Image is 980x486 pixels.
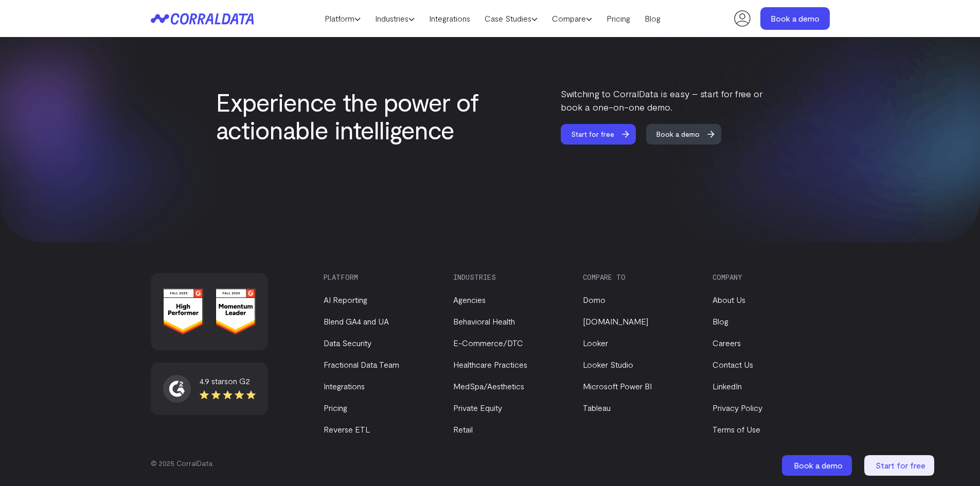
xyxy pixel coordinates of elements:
span: Start for free [876,460,925,470]
a: Book a demo [760,7,830,30]
a: Privacy Policy [712,403,762,412]
a: Blend GA4 and UA [324,316,389,326]
a: Book a demo [646,124,730,145]
a: Pricing [324,403,347,412]
h3: Compare to [583,273,695,281]
a: 4.9 starson G2 [163,375,256,403]
h3: Platform [324,273,436,281]
a: Contact Us [712,359,753,369]
a: Terms of Use [712,424,760,434]
a: Careers [712,338,741,348]
a: Blog [712,316,728,326]
h3: Industries [453,273,565,281]
a: Looker [583,338,608,348]
a: E-Commerce/DTC [453,338,523,348]
span: Book a demo [646,124,710,145]
div: 4.9 stars [200,375,256,387]
a: Case Studies [477,11,545,26]
a: About Us [712,295,745,304]
a: MedSpa/Aesthetics [453,381,524,391]
a: LinkedIn [712,381,742,391]
span: Start for free [561,124,625,145]
h3: Company [712,273,825,281]
a: Start for free [561,124,645,145]
a: AI Reporting [324,295,367,304]
a: Reverse ETL [324,424,370,434]
a: Book a demo [782,455,854,476]
a: [DOMAIN_NAME] [583,316,648,326]
a: Data Security [324,338,371,348]
a: Start for free [864,455,936,476]
p: Switching to CorralData is easy – start for free or book a one-on-one demo. [561,87,764,114]
a: Fractional Data Team [324,359,399,369]
a: Retail [453,424,473,434]
a: Integrations [324,381,365,391]
a: Looker Studio [583,359,633,369]
a: Compare [545,11,599,26]
p: © 2025 CorralData [151,458,830,469]
a: Healthcare Practices [453,359,527,369]
span: on G2 [228,376,250,386]
a: Domo [583,295,605,304]
a: Blog [637,11,668,26]
a: Behavioral Health [453,316,515,326]
h2: Experience the power of actionable intelligence [216,88,489,143]
a: Tableau [583,403,611,412]
span: Book a demo [794,460,843,470]
a: Agencies [453,295,486,304]
a: Integrations [422,11,477,26]
a: Private Equity [453,403,502,412]
a: Microsoft Power BI [583,381,652,391]
a: Industries [368,11,422,26]
a: Pricing [599,11,637,26]
a: Platform [317,11,368,26]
